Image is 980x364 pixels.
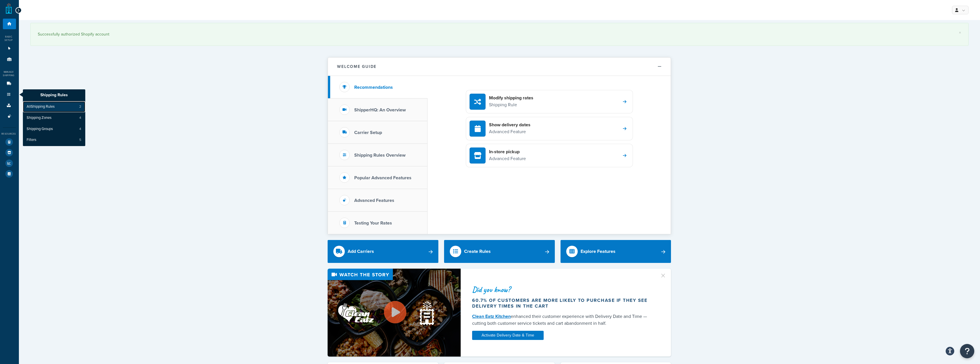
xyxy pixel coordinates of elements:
[23,135,85,145] a: Filters5
[354,153,405,158] h3: Shipping Rules Overview
[328,58,671,76] button: Welcome Guide
[79,127,81,131] span: 4
[3,54,16,65] li: Origins
[354,198,394,203] h3: Advanced Features
[337,64,377,69] h2: Welcome Guide
[23,89,85,101] p: Shipping Rules
[472,286,653,294] div: Did you know?
[489,95,533,101] h4: Modify shipping rates
[489,128,530,135] p: Advanced Feature
[354,175,411,180] h3: Popular Advanced Features
[3,137,16,147] li: Test Your Rates
[3,89,16,100] li: Shipping Rules
[354,85,393,90] h3: Recommendations
[489,155,526,162] p: Advanced Feature
[27,115,52,121] span: Shipping Zones
[472,298,653,309] div: 60.7% of customers are more likely to purchase if they see delivery times in the cart
[3,19,16,29] li: Dashboard
[3,100,16,111] li: Boxes
[444,240,555,263] a: Create Rules
[464,247,491,255] div: Create Rules
[489,149,526,155] h4: In-store pickup
[23,101,85,112] a: AllShipping Rules2
[3,43,16,54] li: Websites
[3,78,16,89] li: Carriers
[23,135,85,145] li: Filters
[79,137,81,142] span: 5
[27,127,53,132] span: Shipping Groups
[489,122,530,128] h4: Show delivery dates
[27,137,36,143] span: Filters
[23,124,85,135] li: Shipping Groups
[3,158,16,168] li: Analytics
[472,313,653,327] div: enhanced their customer experience with Delivery Date and Time — cutting both customer service ti...
[79,115,81,120] span: 4
[38,30,961,38] div: Successfully authorized Shopify account
[23,113,85,123] a: Shipping Zones4
[328,269,461,357] img: Video thumbnail
[79,104,81,109] span: 2
[489,101,533,109] p: Shipping Rule
[348,247,374,255] div: Add Carriers
[581,247,615,255] div: Explore Features
[23,124,85,135] a: Shipping Groups4
[354,130,382,135] h3: Carrier Setup
[561,240,671,263] a: Explore Features
[328,240,438,263] a: Add Carriers
[959,30,961,35] a: ×
[3,169,16,179] li: Help Docs
[3,147,16,158] li: Marketplace
[354,221,392,226] h3: Testing Your Rates
[23,113,85,123] li: Shipping Zones
[3,111,16,122] li: Advanced Features
[354,107,406,113] h3: ShipperHQ: An Overview
[472,313,511,320] a: Clean Eatz Kitchen
[960,344,974,358] button: Open Resource Center
[27,104,55,109] span: All Shipping Rules
[472,331,544,340] a: Activate Delivery Date & Time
